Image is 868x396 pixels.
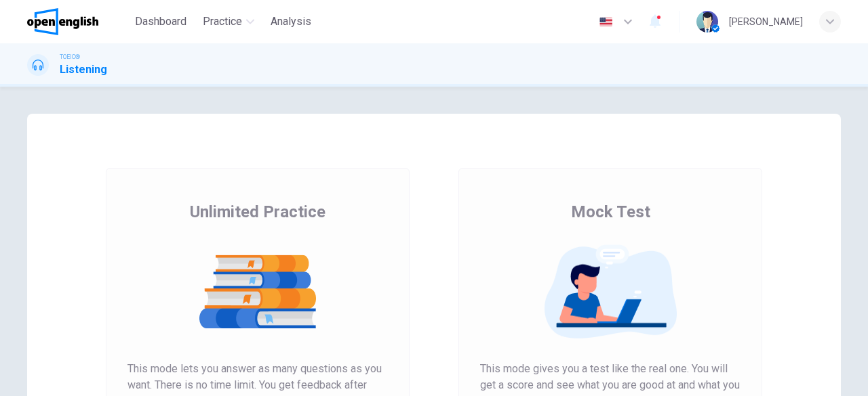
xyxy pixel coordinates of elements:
img: en [597,17,614,27]
div: [PERSON_NAME] [729,14,803,30]
a: OpenEnglish logo [27,8,130,35]
button: Dashboard [130,9,192,34]
h1: Listening [60,62,107,78]
span: Analysis [271,14,311,30]
img: OpenEnglish logo [27,8,98,35]
span: Dashboard [135,14,186,30]
button: Analysis [265,9,317,34]
button: Practice [197,9,260,34]
span: Practice [203,14,242,30]
span: Mock Test [571,201,650,223]
img: Profile picture [696,11,718,32]
span: TOEIC® [60,52,80,62]
span: Unlimited Practice [190,201,325,223]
